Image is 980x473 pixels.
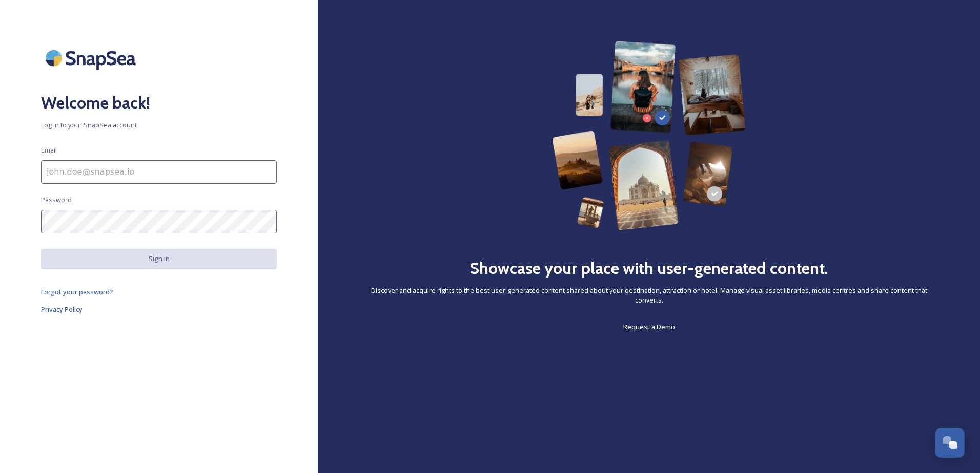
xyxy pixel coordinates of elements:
[359,286,939,305] span: Discover and acquire rights to the best user-generated content shared about your destination, att...
[552,41,745,230] img: 63b42ca75bacad526042e722_Group%20154-p-800.png
[41,303,277,315] a: Privacy Policy
[41,286,277,298] a: Forgot your password?
[41,145,57,155] span: Email
[41,91,277,115] h2: Welcome back!
[935,428,965,458] button: Open Chat
[41,120,277,130] span: Log in to your SnapSea account
[623,322,675,331] span: Request a Demo
[41,305,83,314] span: Privacy Policy
[41,195,72,205] span: Password
[41,41,144,75] img: SnapSea Logo
[41,249,277,269] button: Sign in
[469,256,828,281] h2: Showcase your place with user-generated content.
[41,160,277,184] input: john.doe@snapsea.io
[41,287,113,296] span: Forgot your password?
[623,320,675,333] a: Request a Demo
